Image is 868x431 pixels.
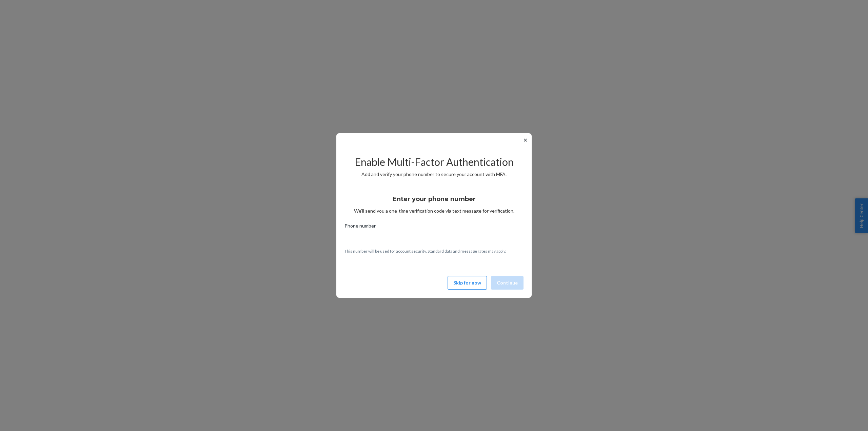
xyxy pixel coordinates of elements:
[344,156,524,168] h2: Enable Multi-Factor Authentication
[393,195,476,203] h3: Enter your phone number
[448,276,487,290] button: Skip for now
[491,276,524,290] button: Continue
[344,189,524,214] div: We’ll send you a one-time verification code via text message for verification.
[344,171,524,178] p: Add and verify your phone number to secure your account with MFA.
[344,248,524,254] p: This number will be used for account security. Standard data and message rates may apply.
[344,222,376,232] span: Phone number
[522,136,529,144] button: ✕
